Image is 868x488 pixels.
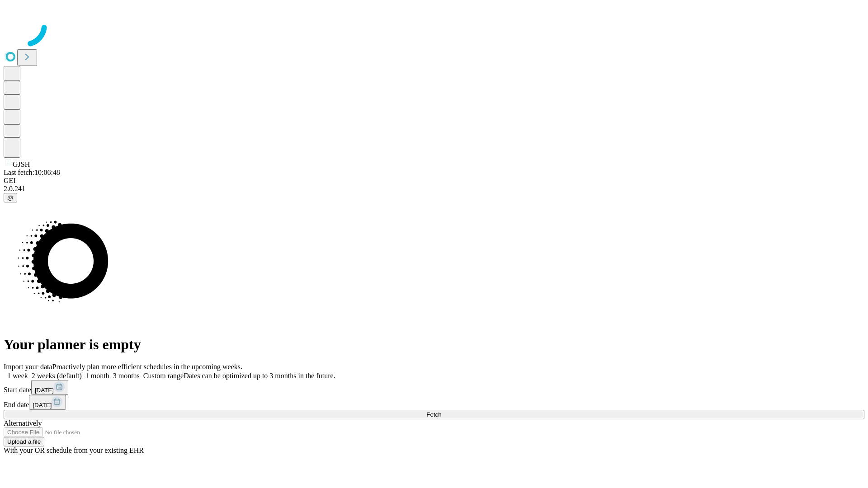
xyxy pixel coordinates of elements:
[4,169,60,176] span: Last fetch: 10:06:48
[4,177,864,185] div: GEI
[52,363,242,371] span: Proactively plan more efficient schedules in the upcoming weeks.
[13,160,30,168] span: GJSH
[143,372,184,380] span: Custom range
[426,411,441,418] span: Fetch
[4,437,44,446] button: Upload a file
[4,336,864,353] h1: Your planner is empty
[85,372,109,380] span: 1 month
[4,363,52,371] span: Import your data
[113,372,140,380] span: 3 months
[35,387,54,394] span: [DATE]
[32,372,82,380] span: 2 weeks (default)
[7,372,28,380] span: 1 week
[184,372,335,380] span: Dates can be optimized up to 3 months in the future.
[33,402,52,408] span: [DATE]
[29,395,66,410] button: [DATE]
[7,194,14,201] span: @
[4,446,144,454] span: With your OR schedule from your existing EHR
[4,410,864,419] button: Fetch
[4,193,17,202] button: @
[31,380,68,395] button: [DATE]
[4,419,42,427] span: Alternatively
[4,380,864,395] div: Start date
[4,185,864,193] div: 2.0.241
[4,395,864,410] div: End date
